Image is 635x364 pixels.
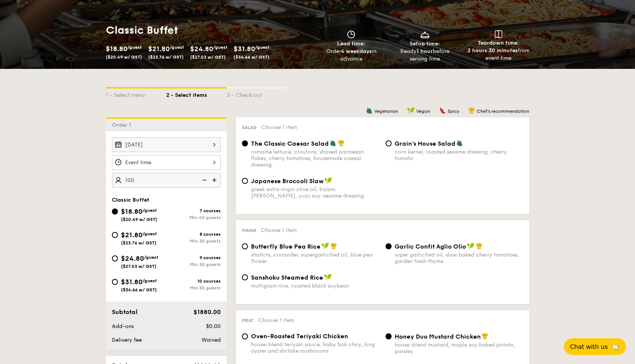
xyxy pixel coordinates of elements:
[482,333,488,339] img: icon-chef-hat.a58ddaea.svg
[166,262,221,267] div: Min 30 guests
[251,243,321,250] span: Butterfly Blue Pea Rice
[112,122,134,128] span: Order 1
[395,342,523,355] div: house-blend mustard, maple soy baked potato, parsley
[395,243,466,250] span: Garlic Confit Aglio Olio
[386,140,392,146] input: Grain's House Saladcorn kernel, roasted sesame dressing, cherry tomato
[209,173,221,187] img: icon-add.58712e84.svg
[112,208,118,215] input: $18.80/guest($20.49 w/ GST)7 coursesMin 40 guests
[324,274,331,280] img: icon-vegan.f8ff3823.svg
[386,333,392,339] input: Honey Duo Mustard Chickenhouse-blend mustard, maple soy baked potato, parsley
[337,40,365,47] span: Lead time:
[395,252,523,264] div: super garlicfied oil, slow baked cherry tomatoes, garden fresh thyme
[148,45,170,53] span: $21.80
[112,308,138,316] span: Subtotal
[201,337,221,343] span: Waived
[166,89,227,99] div: 2 - Select items
[142,278,157,283] span: /guest
[242,125,257,130] span: Salad
[121,240,156,246] span: ($23.76 w/ GST)
[611,342,620,351] span: 🦙
[190,54,226,60] span: ($27.03 w/ GST)
[321,243,329,249] img: icon-vegan.f8ff3823.svg
[261,227,297,233] span: Choose 1 item
[198,173,209,187] img: icon-reduce.1d2dbef1.svg
[251,333,348,340] span: Oven-Roasted Teriyaki Chicken
[242,243,248,249] input: Butterfly Blue Pea Riceshallots, coriander, supergarlicfied oil, blue pea flower
[242,140,248,146] input: The Classic Caesar Saladromaine lettuce, croutons, shaved parmesan flakes, cherry tomatoes, house...
[112,337,142,343] span: Delivery fee
[121,231,142,239] span: $21.80
[439,107,446,114] img: icon-spicy.37a8142b.svg
[251,186,379,199] div: greek extra virgin olive oil, kizami [PERSON_NAME], yuzu soy-sesame dressing
[166,232,221,237] div: 8 courses
[395,333,481,340] span: Honey Duo Mustard Chicken
[242,333,248,339] input: Oven-Roasted Teriyaki Chickenhouse-blend teriyaki sauce, baby bok choy, king oyster and shiitake ...
[324,177,332,184] img: icon-vegan.f8ff3823.svg
[417,48,433,54] strong: 1 hour
[234,54,269,60] span: ($34.66 w/ GST)
[242,178,248,184] input: Japanese Broccoli Slawgreek extra virgin olive oil, kizami [PERSON_NAME], yuzu soy-sesame dressing
[112,232,118,238] input: $21.80/guest($23.76 w/ GST)8 coursesMin 30 guests
[112,173,221,188] input: Number of guests
[194,308,221,316] span: $1880.00
[456,140,463,146] img: icon-vegetarian.fe4039eb.svg
[112,155,221,170] input: Event time
[106,54,142,60] span: ($20.49 w/ GST)
[112,197,149,203] span: Classic Buffet
[419,30,431,39] img: icon-dish.430c3a2e.svg
[213,45,228,50] span: /guest
[468,47,518,54] strong: 2 hours 30 minutes
[227,89,287,99] div: 3 - Check out
[242,228,256,233] span: Mains
[121,254,144,263] span: $24.80
[121,207,142,216] span: $18.80
[391,48,459,63] div: Ready before serving time
[410,40,440,47] span: Setup time:
[148,54,184,60] span: ($23.76 w/ GST)
[121,287,157,292] span: ($34.66 w/ GST)
[477,109,529,114] span: Chef's recommendation
[112,137,221,152] input: Event date
[166,238,221,244] div: Min 30 guests
[386,243,392,249] input: Garlic Confit Aglio Oliosuper garlicfied oil, slow baked cherry tomatoes, garden fresh thyme
[251,283,379,289] div: multigrain rice, roasted black soybean
[255,45,269,50] span: /guest
[366,107,373,114] img: icon-vegetarian.fe4039eb.svg
[142,208,157,213] span: /guest
[448,109,459,114] span: Spicy
[106,45,127,53] span: $18.80
[106,89,166,99] div: 1 - Select menu
[495,30,502,38] img: icon-teardown.65201eee.svg
[465,47,532,62] div: from event time
[330,243,337,249] img: icon-chef-hat.a58ddaea.svg
[251,149,379,168] div: romaine lettuce, croutons, shaved parmesan flakes, cherry tomatoes, housemade caesar dressing
[166,215,221,220] div: Min 40 guests
[564,338,626,355] button: Chat with us🦙
[166,208,221,213] div: 7 courses
[242,318,254,323] span: Meat
[166,278,221,284] div: 10 courses
[251,140,329,147] span: The Classic Caesar Salad
[106,23,314,37] h1: Classic Buffet
[395,149,523,162] div: corn kernel, roasted sesame dressing, cherry tomato
[374,109,398,114] span: Vegetarian
[112,255,118,261] input: $24.80/guest($27.03 w/ GST)9 coursesMin 30 guests
[416,109,430,114] span: Vegan
[570,343,608,350] span: Chat with us
[206,323,221,330] span: $0.00
[251,341,379,354] div: house-blend teriyaki sauce, baby bok choy, king oyster and shiitake mushrooms
[395,140,455,147] span: Grain's House Salad
[142,231,157,236] span: /guest
[317,48,385,63] div: Order in advance
[170,45,184,50] span: /guest
[127,45,142,50] span: /guest
[251,252,379,264] div: shallots, coriander, supergarlicfied oil, blue pea flower
[467,243,474,249] img: icon-vegan.f8ff3823.svg
[121,217,157,222] span: ($20.49 w/ GST)
[166,255,221,260] div: 9 courses
[341,48,372,54] strong: 4 weekdays
[407,107,415,114] img: icon-vegan.f8ff3823.svg
[190,45,213,53] span: $24.80
[476,243,483,249] img: icon-chef-hat.a58ddaea.svg
[338,140,345,146] img: icon-chef-hat.a58ddaea.svg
